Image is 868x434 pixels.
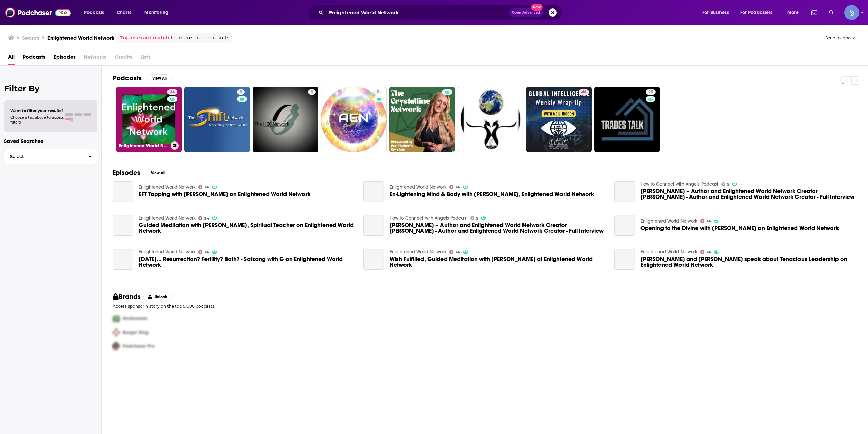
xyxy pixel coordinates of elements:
[144,8,169,17] span: Monitoring
[787,8,799,17] span: More
[120,34,169,42] a: Try an exact match
[147,74,172,82] button: View All
[640,218,697,224] a: Enlightened World Network
[47,35,114,41] h3: Enlightened World Network
[512,11,540,14] span: Open Advanced
[640,225,839,231] a: Opening to the Divine with Jane Mountrose on Enlightened World Network
[123,329,149,335] span: Burger King
[167,89,177,95] a: 34
[4,154,83,159] span: Select
[143,293,172,301] button: Unlock
[449,185,460,189] a: 34
[204,251,209,254] span: 34
[640,188,857,200] span: [PERSON_NAME] – Author and Enlightened World Network Creator [PERSON_NAME] - Author and Enlighten...
[390,256,606,268] span: Wish Fulfilled, Guided Meditation with [PERSON_NAME] at Enlightened World Network
[823,35,857,41] button: Send feedback
[113,215,133,236] a: Guided Meditation with Kevin Schoeinger, Spiritual Teacher on Enlightened World Network
[171,34,229,42] span: for more precise results
[700,219,711,223] a: 34
[139,215,196,221] a: Enlightened World Network
[139,256,355,268] a: Easter... Resurrection? Fertility? Both? - Satsang with G on Enlightened World Network
[363,215,384,236] a: Ruth Anderson – Author and Enlightened World Network Creator Ruth Anderson - Author and Enlighten...
[640,188,857,200] a: Ruth Anderson – Author and Enlightened World Network Creator Ruth Anderson - Author and Enlighten...
[783,7,807,18] button: open menu
[110,325,123,339] img: Second Pro Logo
[84,52,106,65] span: Networks
[311,89,313,96] span: 5
[736,7,783,18] button: open menu
[4,138,97,144] p: Saved Searches
[390,184,447,190] a: Enlightened World Network
[113,74,142,82] h2: Podcasts
[204,186,209,189] span: 34
[844,5,859,20] span: Logged in as Spiral5-G1
[314,5,569,20] div: Search podcasts, credits, & more...
[390,215,468,221] a: How to Connect with Angels Podcast
[4,83,97,93] h2: Filter By
[509,8,543,17] button: Open AdvancedNew
[84,8,104,17] span: Podcasts
[390,191,594,197] a: En-Lightening Mind & Body with Kevin Schoeninger, Enlightened World Network
[123,343,155,349] span: Podchaser Pro
[204,217,209,220] span: 34
[614,181,635,202] a: Ruth Anderson – Author and Enlightened World Network Creator Ruth Anderson - Author and Enlighten...
[614,249,635,270] a: Steven Altair and Kevin Shoeninger speak about Tenacious Leadership on Enlightened World Network
[139,249,196,255] a: Enlightened World Network
[198,185,210,189] a: 34
[844,5,859,20] button: Show profile menu
[390,222,606,234] span: [PERSON_NAME] – Author and Enlightened World Network Creator [PERSON_NAME] - Author and Enlighten...
[390,191,594,197] span: En-Lightening Mind & Body with [PERSON_NAME], Enlightened World Network
[54,52,76,65] a: Episodes
[700,250,711,254] a: 34
[374,89,382,95] a: 5
[640,225,839,231] span: Opening to the Divine with [PERSON_NAME] on Enlightened World Network
[844,5,859,20] img: User Profile
[10,115,64,125] span: Choose a tab above to access filters.
[8,52,15,65] a: All
[697,7,737,18] button: open menu
[308,89,316,95] a: 5
[646,89,656,95] a: 25
[237,89,245,95] a: 5
[706,220,711,223] span: 34
[123,316,147,321] span: McDonalds
[640,249,697,255] a: Enlightened World Network
[110,312,123,325] img: First Pro Logo
[579,89,589,95] a: 48
[139,191,311,197] span: EFT Tapping with [PERSON_NAME] on Enlightened World Network
[455,251,460,254] span: 34
[113,181,133,202] a: EFT Tapping with GP Walsh on Enlightened World Network
[22,35,39,41] h3: Search
[321,87,387,152] a: 5
[640,181,718,187] a: How to Connect with Angels Podcast
[640,256,857,268] span: [PERSON_NAME] and [PERSON_NAME] speak about Tenacious Leadership on Enlightened World Network
[826,7,836,18] a: Show notifications dropdown
[139,184,196,190] a: Enlightened World Network
[526,87,592,152] a: 48
[363,181,384,202] a: En-Lightening Mind & Body with Kevin Schoeninger, Enlightened World Network
[23,52,45,65] a: Podcasts
[146,169,170,177] button: View All
[721,182,730,186] a: 5
[113,169,140,177] h2: Episodes
[198,250,210,254] a: 34
[470,216,479,220] a: 5
[113,249,133,270] a: Easter... Resurrection? Fertility? Both? - Satsang with G on Enlightened World Network
[5,6,71,19] img: Podchaser - Follow, Share and Rate Podcasts
[139,222,355,234] a: Guided Meditation with Kevin Schoeinger, Spiritual Teacher on Enlightened World Network
[390,222,606,234] a: Ruth Anderson – Author and Enlightened World Network Creator Ruth Anderson - Author and Enlighten...
[531,4,543,11] span: New
[240,89,242,96] span: 5
[614,215,635,236] a: Opening to the Divine with Jane Mountrose on Enlightened World Network
[640,256,857,268] a: Steven Altair and Kevin Shoeninger speak about Tenacious Leadership on Enlightened World Network
[706,251,711,254] span: 34
[390,249,447,255] a: Enlightened World Network
[170,89,175,96] span: 34
[113,293,141,301] h2: Brands
[113,304,857,309] p: Access sponsor history on the top 5,000 podcasts.
[184,87,250,152] a: 5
